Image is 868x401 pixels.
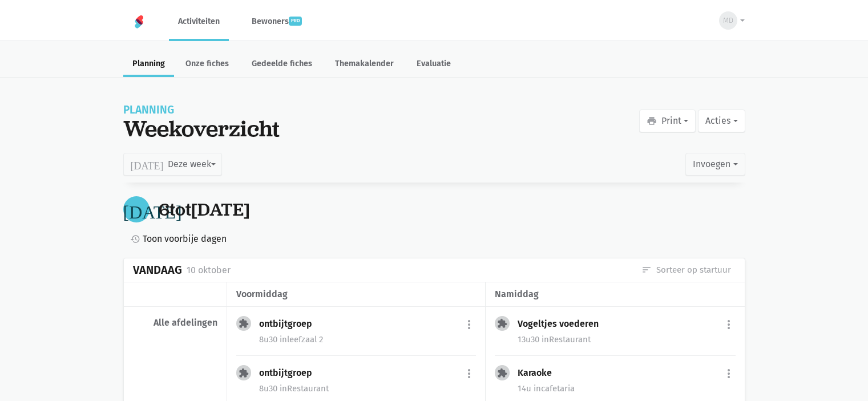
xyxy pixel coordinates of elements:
img: Home [132,15,146,29]
i: extension [497,318,507,329]
a: Onze fiches [176,52,238,77]
button: MD [712,7,745,34]
span: cafetaria [534,383,575,394]
a: Bewonerspro [243,2,311,40]
button: Invoegen [685,153,745,176]
span: leefzaal 2 [280,334,323,345]
i: [DATE] [123,200,182,218]
a: Planning [123,52,174,77]
div: Vogeltjes voederen [518,318,608,330]
i: [DATE] [131,159,164,169]
span: 8u30 [259,383,277,394]
button: Print [639,110,696,132]
div: Vandaag [133,264,182,277]
span: pro [289,17,302,26]
span: in [534,383,541,394]
a: Toon voorbije dagen [126,232,227,246]
div: Planning [123,105,280,115]
span: Toon voorbije dagen [143,232,227,246]
i: extension [239,318,249,329]
div: tot [159,199,250,220]
span: Restaurant [542,334,591,345]
span: 13u30 [518,334,539,345]
button: Deze week [123,153,222,176]
i: sort [641,265,652,275]
span: Restaurant [280,383,329,394]
div: Alle afdelingen [133,317,217,329]
i: print [647,116,657,126]
span: 6 [159,197,169,221]
div: Weekoverzicht [123,115,280,141]
a: Activiteiten [169,2,229,40]
a: Gedeelde fiches [243,52,321,77]
a: Sorteer op startuur [641,264,731,276]
i: extension [239,368,249,378]
div: voormiddag [236,287,476,302]
span: 8u30 [259,334,277,345]
span: in [280,334,287,345]
i: history [130,234,140,244]
div: Karaoke [518,367,561,379]
div: ontbijtgroep [259,318,321,330]
a: Themakalender [326,52,403,77]
span: in [280,383,287,394]
span: in [542,334,549,345]
span: 14u [518,383,531,394]
span: [DATE] [191,197,250,221]
div: namiddag [495,287,735,302]
span: MD [723,15,733,26]
a: Evaluatie [407,52,460,77]
button: Acties [698,110,745,132]
i: extension [497,368,507,378]
div: ontbijtgroep [259,367,321,379]
div: 10 oktober [187,263,231,278]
